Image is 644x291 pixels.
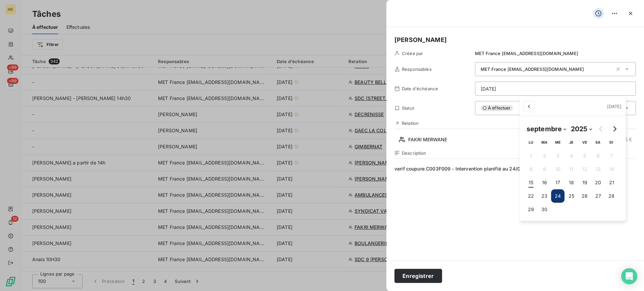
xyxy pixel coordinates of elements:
[524,189,538,203] button: 22
[524,162,538,176] button: 8
[605,176,618,189] button: 21
[605,162,618,176] button: 14
[591,176,605,189] button: 20
[551,176,565,189] button: 17
[551,189,565,203] button: 24
[594,122,608,136] button: Go to previous month
[605,149,618,162] button: 7
[538,149,551,162] button: 2
[578,189,591,203] button: 26
[565,136,578,149] th: jeudi
[524,176,538,189] button: 15
[538,136,551,149] th: mardi
[591,136,605,149] th: samedi
[565,189,578,203] button: 25
[538,162,551,176] button: 9
[578,162,591,176] button: 12
[591,189,605,203] button: 27
[524,136,538,149] th: lundi
[551,149,565,162] button: 3
[565,162,578,176] button: 11
[538,189,551,203] button: 23
[605,136,618,149] th: dimanche
[551,136,565,149] th: mercredi
[524,203,538,216] button: 29
[591,149,605,162] button: 6
[605,189,618,203] button: 28
[565,176,578,189] button: 18
[578,176,591,189] button: 19
[538,176,551,189] button: 16
[578,149,591,162] button: 5
[591,162,605,176] button: 13
[607,104,622,109] span: [DATE]
[524,149,538,162] button: 1
[608,122,621,136] button: Go to next month
[565,149,578,162] button: 4
[551,162,565,176] button: 10
[538,203,551,216] button: 30
[578,136,591,149] th: vendredi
